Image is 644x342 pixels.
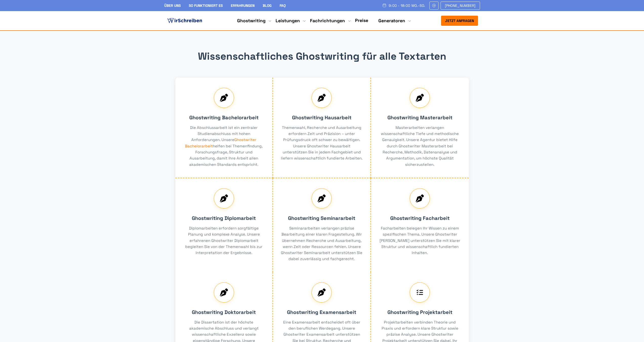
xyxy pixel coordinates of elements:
span: [PHONE_NUMBER] [445,4,476,8]
img: Email [432,4,436,8]
a: Erfahrungen [231,3,255,8]
a: So funktioniert es [189,3,223,8]
a: Fachrichtungen [310,18,345,24]
img: Ghostwriting icon [318,94,326,102]
h3: Ghostwriting Hausarbeit [281,114,363,121]
a: Leistungen [276,18,300,24]
a: [PHONE_NUMBER] [441,2,480,10]
h3: Ghostwriting Projektarbeit [379,309,461,315]
h3: Ghostwriting Doktorarbeit [183,309,265,315]
span: 9:00 - 18:00 Mo.-So. [389,4,425,8]
h3: Ghostwriting Facharbeit [379,215,461,221]
img: Schedule [382,3,387,7]
img: Projektarbeit [416,288,424,297]
img: Ghostwriting icon [318,194,326,202]
h3: Ghostwriting Masterarbeit [379,114,461,121]
a: FAQ [280,3,286,8]
a: Generatoren [378,18,405,24]
a: Preise [355,17,368,23]
a: Ghostwriter Bachelorarbeit [185,137,256,148]
p: Masterarbeiten verlangen wissenschaftliche Tiefe und methodische Genauigkeit. Unsere Agentur biet... [379,125,461,168]
img: Ghostwriting icon [416,94,424,102]
h3: Ghostwriting Seminararbeit [281,215,363,221]
img: logo ghostwriter-österreich [166,17,203,25]
img: Ghostwriting icon [318,288,326,297]
a: Über uns [164,3,181,8]
p: Seminararbeiten verlangen präzise Bearbeitung einer klaren Fragestellung. Wir übernehmen Recherch... [281,225,363,262]
h3: Ghostwriting Examensarbeit [281,309,363,315]
h3: Ghostwriting Diplomarbeit [183,215,265,221]
img: Ghostwriting icon [220,194,228,202]
a: Ghostwriting [237,18,265,24]
p: Facharbeiten belegen Ihr Wissen zu einem spezifischen Thema. Unsere Ghostwriter [PERSON_NAME] unt... [379,225,461,256]
p: Die Abschlussarbeit ist ein zentraler Studienabschluss mit hohen Anforderungen. Unsere helfen bei... [183,125,265,168]
h3: Ghostwriting Bachelorarbeit [183,114,265,121]
img: Ghostwriting icon [220,94,228,102]
button: Jetzt anfragen [441,16,478,26]
p: Themenwahl, Recherche und Ausarbeitung erfordern Zeit und Präzision – unter Prüfungsdruck oft sch... [281,125,363,162]
img: Ghostwriting icon [416,194,424,202]
img: Ghostwriting icon [220,288,228,297]
a: Blog [263,3,272,8]
h2: Wissenschaftliches Ghostwriting für alle Textarten [175,50,469,62]
p: Diplomarbeiten erfordern sorgfältige Planung und komplexe Analyse. Unsere erfahrenen Ghostwriter ... [183,225,265,256]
